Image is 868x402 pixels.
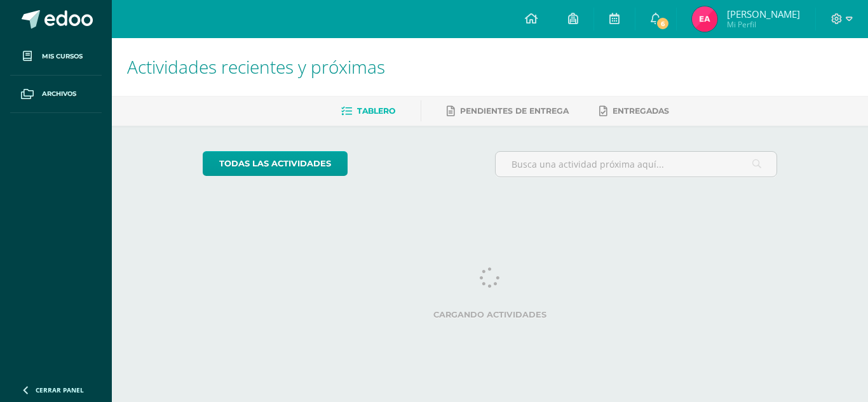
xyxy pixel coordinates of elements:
[357,106,395,116] span: Tablero
[10,76,102,113] a: Archivos
[341,101,395,121] a: Tablero
[42,51,83,62] span: Mis cursos
[36,385,84,394] span: Cerrar panel
[727,8,800,20] span: [PERSON_NAME]
[203,310,778,319] label: Cargando actividades
[203,151,348,176] a: todas las Actividades
[656,17,670,30] span: 6
[127,55,385,79] span: Actividades recientes y próximas
[692,6,717,32] img: 1ba90ec49d531363c84e6ac299fcfeea.png
[613,106,669,116] span: Entregadas
[599,101,669,121] a: Entregadas
[447,101,569,121] a: Pendientes de entrega
[10,38,102,76] a: Mis cursos
[460,106,569,116] span: Pendientes de entrega
[727,19,800,30] span: Mi Perfil
[496,152,777,177] input: Busca una actividad próxima aquí...
[42,89,76,99] span: Archivos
